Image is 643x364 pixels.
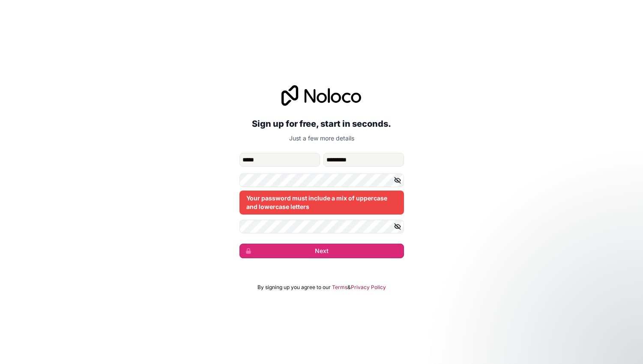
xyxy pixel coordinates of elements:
span: & [347,284,351,291]
a: Terms [332,284,347,291]
button: Next [239,244,404,258]
p: Just a few more details [239,134,404,143]
span: By signing up you agree to our [257,284,331,291]
input: given-name [239,153,320,167]
iframe: Intercom notifications message [472,300,643,360]
input: family-name [323,153,404,167]
input: Password [239,173,404,187]
a: Privacy Policy [351,284,386,291]
div: Your password must include a mix of uppercase and lowercase letters [239,191,404,215]
h2: Sign up for free, start in seconds. [239,116,404,131]
input: Confirm password [239,220,404,233]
